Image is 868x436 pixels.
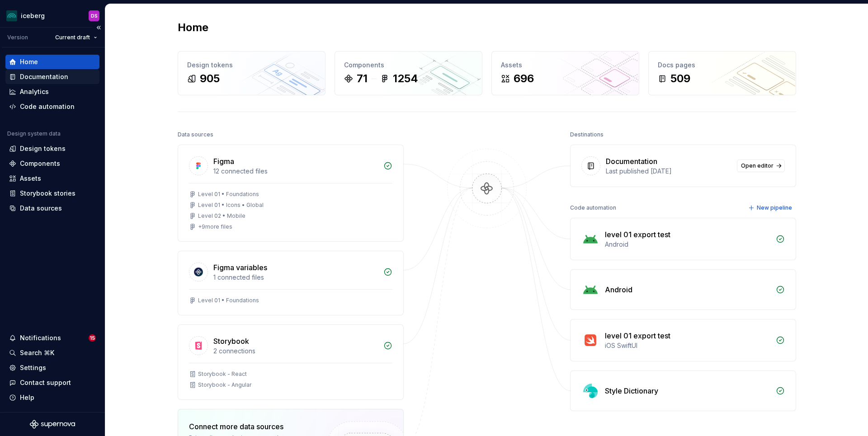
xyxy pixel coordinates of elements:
div: Design system data [7,130,61,137]
a: Components [5,156,99,171]
div: Storybook stories [20,189,75,198]
div: Level 01 • Foundations [198,191,259,198]
div: 12 connected files [213,167,378,176]
div: iOS SwiftUI [605,341,770,350]
div: Design tokens [187,61,316,70]
div: DS [91,12,98,19]
div: level 01 export test [605,229,670,240]
a: Design tokens [5,141,99,156]
div: Android [605,284,632,295]
div: Level 01 • Foundations [198,297,259,304]
h2: Home [178,20,208,35]
div: 2 connections [213,347,378,356]
button: Current draft [51,31,101,44]
div: Documentation [20,72,68,81]
div: Docs pages [658,61,787,70]
div: Code automation [570,202,616,214]
div: Components [20,159,60,168]
a: Open editor [737,159,785,172]
a: Design tokens905 [178,51,325,95]
button: Collapse sidebar [92,21,105,34]
button: Search ⌘K [5,346,99,360]
div: iceberg [21,11,45,20]
div: Level 02 • Mobile [198,212,245,220]
div: Android [605,240,770,249]
div: Style Dictionary [605,385,658,396]
div: Data sources [20,204,62,213]
div: Contact support [20,378,71,387]
div: 1 connected files [213,273,378,282]
div: Storybook - Angular [198,381,251,389]
div: Storybook - React [198,370,247,378]
div: Figma [213,156,234,167]
img: 418c6d47-6da6-4103-8b13-b5999f8989a1.png [6,10,17,21]
div: Analytics [20,87,49,96]
button: icebergDS [2,6,103,25]
div: 696 [514,71,534,86]
div: Notifications [20,333,61,342]
a: Assets [5,171,99,186]
div: Documentation [606,156,657,167]
div: Components [344,61,473,70]
div: Home [20,57,38,66]
a: Figma12 connected filesLevel 01 • FoundationsLevel 01 • Icons • GlobalLevel 02 • Mobile+9more files [178,145,404,242]
div: + 9 more files [198,223,232,230]
div: 509 [670,71,690,86]
svg: Supernova Logo [30,420,75,429]
a: Docs pages509 [648,51,796,95]
div: Help [20,393,34,402]
a: Storybook2 connectionsStorybook - ReactStorybook - Angular [178,324,404,400]
a: Data sources [5,201,99,216]
div: Assets [20,174,41,183]
a: Documentation [5,70,99,84]
span: 15 [89,334,96,342]
div: Assets [501,61,630,70]
span: New pipeline [757,204,792,211]
span: Open editor [741,162,774,169]
a: Storybook stories [5,186,99,201]
a: Settings [5,361,99,375]
div: 71 [357,71,368,86]
a: Analytics [5,84,99,99]
div: 905 [200,71,220,86]
div: Search ⌘K [20,348,54,357]
div: Last published [DATE] [606,167,731,176]
div: level 01 export test [605,330,670,341]
div: Storybook [213,336,249,347]
span: Current draft [55,34,90,41]
a: Assets696 [491,51,639,95]
div: Code automation [20,102,75,111]
div: Connect more data sources [189,421,311,432]
div: Design tokens [20,144,66,153]
div: Level 01 • Icons • Global [198,202,264,209]
div: Destinations [570,128,604,141]
div: Settings [20,363,46,372]
div: 1254 [393,71,418,86]
button: Notifications15 [5,331,99,345]
button: New pipeline [745,202,796,214]
button: Help [5,390,99,405]
button: Contact support [5,375,99,390]
a: Code automation [5,99,99,114]
div: Version [7,34,28,41]
a: Figma variables1 connected filesLevel 01 • Foundations [178,251,404,315]
a: Home [5,55,99,69]
a: Components711254 [335,51,482,95]
div: Figma variables [213,262,267,273]
div: Data sources [178,128,213,141]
